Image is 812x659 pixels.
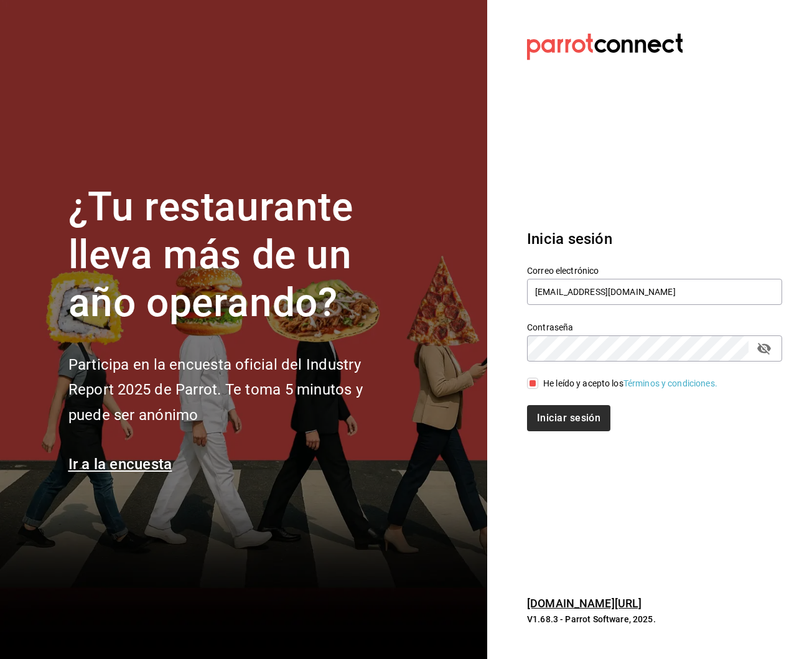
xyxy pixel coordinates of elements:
[527,323,782,332] label: Contraseña
[527,279,782,305] input: Ingresa tu correo electrónico
[527,405,610,431] button: Iniciar sesión
[68,456,172,473] a: Ir a la encuesta
[527,228,782,250] h3: Inicia sesión
[68,352,404,428] h2: Participa en la encuesta oficial del Industry Report 2025 de Parrot. Te toma 5 minutos y puede se...
[527,597,642,610] a: [DOMAIN_NAME][URL]
[527,266,782,275] label: Correo electrónico
[623,378,717,388] a: Términos y condiciones.
[527,613,782,625] p: V1.68.3 - Parrot Software, 2025.
[754,338,775,359] button: passwordField
[68,184,404,327] h1: ¿Tu restaurante lleva más de un año operando?
[543,377,717,390] div: He leído y acepto los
